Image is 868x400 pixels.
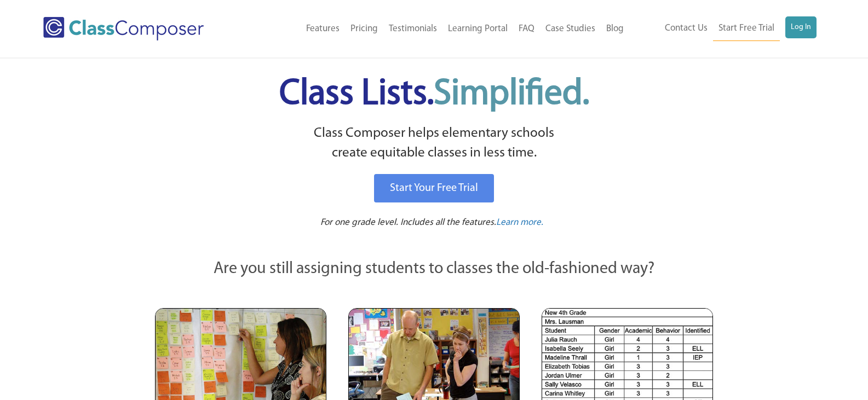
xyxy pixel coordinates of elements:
[301,17,345,41] a: Features
[279,77,589,112] span: Class Lists.
[629,16,817,41] nav: Header Menu
[496,218,543,227] span: Learn more.
[390,183,478,194] span: Start Your Free Trial
[434,77,589,112] span: Simplified.
[540,17,601,41] a: Case Studies
[785,16,817,38] a: Log In
[153,124,715,164] p: Class Composer helps elementary schools create equitable classes in less time.
[345,17,383,41] a: Pricing
[320,218,496,227] span: For one grade level. Includes all the features.
[601,17,629,41] a: Blog
[513,17,540,41] a: FAQ
[383,17,442,41] a: Testimonials
[247,17,629,41] nav: Header Menu
[374,174,494,202] a: Start Your Free Trial
[496,216,543,230] a: Learn more.
[155,257,714,281] p: Are you still assigning students to classes the old-fashioned way?
[442,17,513,41] a: Learning Portal
[713,16,780,41] a: Start Free Trial
[43,17,204,40] img: Class Composer
[659,16,713,40] a: Contact Us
